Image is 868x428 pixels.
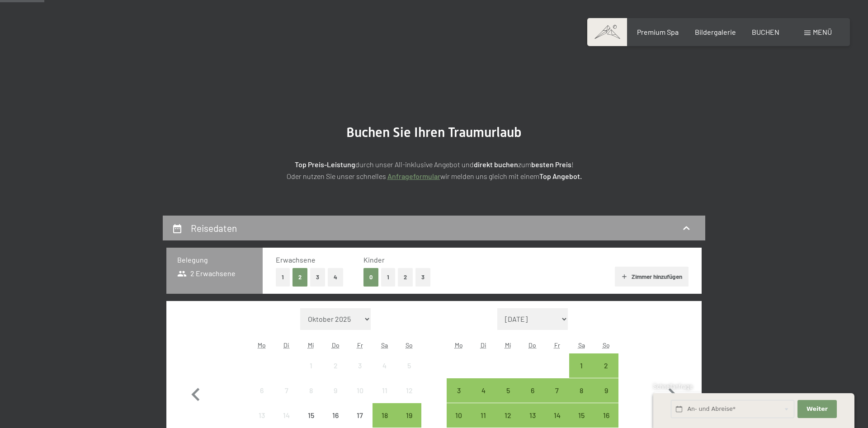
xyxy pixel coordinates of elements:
div: Anreise nicht möglich [274,403,298,428]
p: durch unser All-inklusive Angebot und zum ! Oder nutzen Sie unser schnelles wir melden uns gleich... [208,159,660,182]
div: Anreise möglich [569,378,594,403]
strong: Top Angebot. [539,172,582,180]
div: Mon Oct 06 2025 [250,378,274,403]
div: Anreise nicht möglich [323,378,348,403]
div: Sun Nov 16 2025 [594,403,618,428]
div: Anreise möglich [447,403,471,428]
div: Anreise nicht möglich [348,403,372,428]
div: Wed Oct 15 2025 [299,403,323,428]
div: 9 [324,387,347,409]
abbr: Freitag [554,341,560,349]
div: Fri Oct 03 2025 [348,353,372,378]
a: BUCHEN [752,28,779,36]
div: Fri Nov 07 2025 [545,378,569,403]
abbr: Sonntag [406,341,413,349]
div: Mon Nov 03 2025 [447,378,471,403]
div: Anreise nicht möglich [397,378,421,403]
div: Sat Nov 15 2025 [569,403,594,428]
div: 4 [472,387,495,409]
div: Anreise nicht möglich [373,353,397,378]
span: Erwachsene [276,255,316,264]
div: Anreise möglich [520,378,545,403]
div: 12 [398,387,420,409]
div: Anreise nicht möglich [299,353,323,378]
div: Anreise möglich [569,353,594,378]
div: 7 [275,387,297,409]
strong: Top Preis-Leistung [295,160,355,169]
div: Thu Oct 02 2025 [323,353,348,378]
div: Anreise möglich [471,403,495,428]
div: 5 [398,362,420,385]
div: Sat Oct 18 2025 [373,403,397,428]
div: Thu Oct 16 2025 [323,403,348,428]
div: 10 [349,387,371,409]
strong: besten Preis [531,160,571,169]
div: Sun Oct 12 2025 [397,378,421,403]
abbr: Dienstag [283,341,289,349]
div: Thu Nov 06 2025 [520,378,545,403]
div: 2 [595,362,618,385]
a: Anfrageformular [387,172,440,180]
div: 8 [300,387,322,409]
span: Weiter [807,405,828,413]
div: 1 [300,362,322,385]
div: Wed Nov 05 2025 [495,378,520,403]
div: Anreise nicht möglich [250,378,274,403]
div: Anreise möglich [594,378,618,403]
div: Anreise möglich [495,403,520,428]
div: 3 [349,362,371,385]
div: Wed Nov 12 2025 [495,403,520,428]
button: 0 [363,268,378,287]
div: 6 [250,387,273,409]
div: Wed Oct 08 2025 [299,378,323,403]
div: Fri Oct 17 2025 [348,403,372,428]
div: Tue Oct 07 2025 [274,378,298,403]
div: Anreise nicht möglich [250,403,274,428]
div: 4 [373,362,396,385]
div: Anreise nicht möglich [299,378,323,403]
div: Anreise möglich [520,403,545,428]
button: 2 [292,268,307,287]
button: 1 [276,268,290,287]
div: 7 [546,387,568,409]
div: Anreise möglich [495,378,520,403]
button: 3 [310,268,325,287]
div: 2 [324,362,347,385]
abbr: Freitag [357,341,363,349]
div: Tue Nov 04 2025 [471,378,495,403]
h2: Reisedaten [191,222,237,234]
button: 1 [381,268,395,287]
div: Anreise nicht möglich [373,378,397,403]
a: Bildergalerie [695,28,736,36]
div: 9 [595,387,618,409]
div: Sun Nov 09 2025 [594,378,618,403]
div: Sun Oct 05 2025 [397,353,421,378]
span: 2 Erwachsene [177,268,236,278]
abbr: Sonntag [603,341,610,349]
abbr: Montag [455,341,463,349]
button: Weiter [797,400,836,419]
div: Anreise nicht möglich [348,353,372,378]
div: Sat Nov 01 2025 [569,353,594,378]
abbr: Mittwoch [505,341,511,349]
div: Fri Oct 10 2025 [348,378,372,403]
div: 3 [448,387,470,409]
a: Premium Spa [637,28,679,36]
div: Thu Oct 09 2025 [323,378,348,403]
button: 3 [415,268,430,287]
div: 1 [570,362,593,385]
div: Sat Oct 11 2025 [373,378,397,403]
div: Anreise möglich [594,353,618,378]
div: Anreise nicht möglich [274,378,298,403]
div: Anreise möglich [594,403,618,428]
abbr: Donnerstag [528,341,536,349]
div: Anreise möglich [471,378,495,403]
h3: Belegung [177,255,252,265]
div: 11 [373,387,396,409]
div: 6 [521,387,544,409]
abbr: Samstag [381,341,388,349]
div: Thu Nov 13 2025 [520,403,545,428]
